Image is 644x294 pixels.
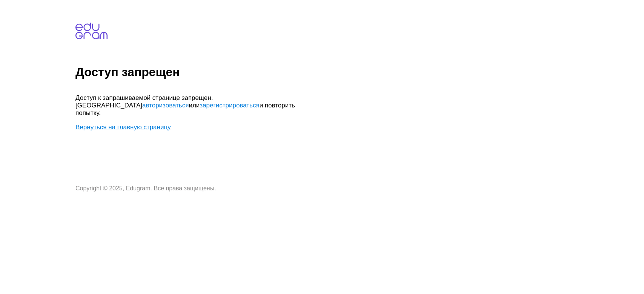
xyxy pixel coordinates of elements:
h1: Доступ запрещен [75,65,641,79]
img: edugram.com [75,23,108,39]
a: Вернуться на главную страницу [75,124,171,131]
a: авторизоваться [142,102,189,109]
p: Copyright © 2025, Edugram. Все права защищены. [75,185,302,192]
a: зарегистрироваться [200,102,259,109]
p: Доступ к запрашиваемой странице запрещен. [GEOGRAPHIC_DATA] или и повторить попытку. [75,94,302,117]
